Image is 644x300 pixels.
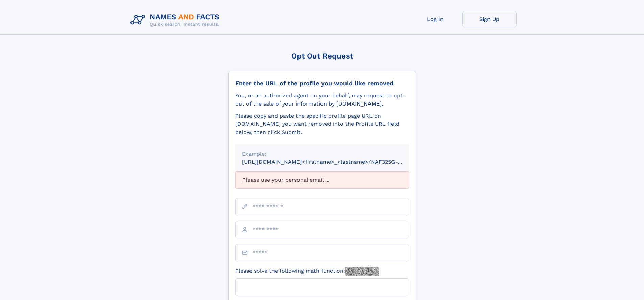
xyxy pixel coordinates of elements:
div: Enter the URL of the profile you would like removed [235,79,409,87]
div: Example: [242,150,402,158]
div: Please use your personal email ... [235,171,409,188]
img: Logo Names and Facts [128,11,225,29]
div: Please copy and paste the specific profile page URL on [DOMAIN_NAME] you want removed into the Pr... [235,112,409,136]
div: You, or an authorized agent on your behalf, may request to opt-out of the sale of your informatio... [235,92,409,108]
div: Opt Out Request [228,52,416,60]
a: Log In [408,11,462,27]
small: [URL][DOMAIN_NAME]<firstname>_<lastname>/NAF325G-xxxxxxxx [242,159,422,165]
a: Sign Up [462,11,517,27]
label: Please solve the following math function: [235,267,379,276]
